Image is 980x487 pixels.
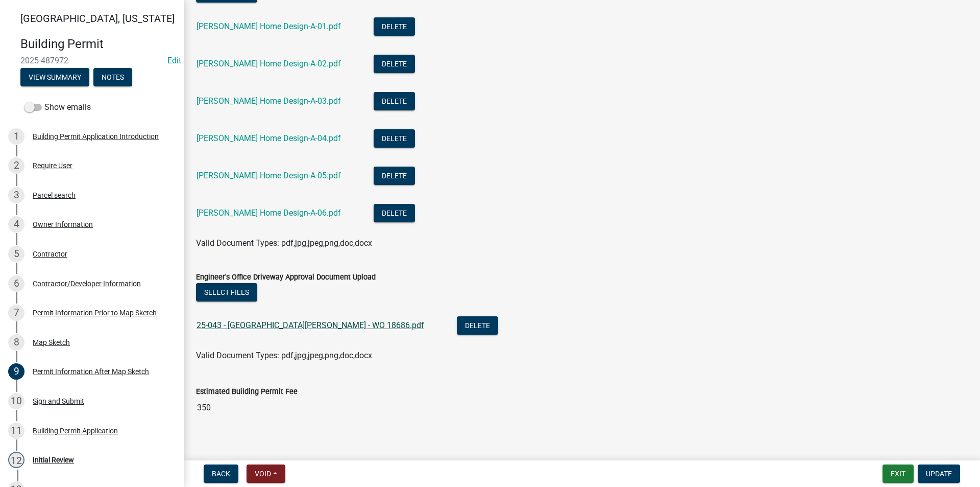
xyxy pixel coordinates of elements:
[33,162,72,169] div: Require User
[33,133,159,140] div: Building Permit Application Introduction
[33,280,141,287] div: Contractor/Developer Information
[196,351,372,360] span: Valid Document Types: pdf,jpg,jpeg,png,doc,docx
[374,22,415,32] wm-modal-confirm: Delete Document
[883,465,914,483] button: Exit
[33,221,93,228] div: Owner Information
[167,56,181,65] wm-modal-confirm: Edit Application Number
[197,59,341,68] a: [PERSON_NAME] Home Design-A-02.pdf
[196,238,372,248] span: Valid Document Types: pdf,jpg,jpeg,png,doc,docx
[24,101,91,113] label: Show emails
[197,133,341,143] a: [PERSON_NAME] Home Design-A-04.pdf
[197,208,341,218] a: [PERSON_NAME] Home Design-A-06.pdf
[374,129,415,148] button: Delete
[374,167,415,185] button: Delete
[212,470,230,478] span: Back
[8,157,24,174] div: 2
[255,470,271,478] span: Void
[374,55,415,73] button: Delete
[20,68,89,86] button: View Summary
[20,56,163,65] span: 2025-487972
[93,68,132,86] button: Notes
[20,74,89,82] wm-modal-confirm: Summary
[167,56,181,65] a: Edit
[33,368,149,375] div: Permit Information After Map Sketch
[247,465,285,483] button: Void
[196,388,298,396] label: Estimated Building Permit Fee
[374,209,415,219] wm-modal-confirm: Delete Document
[374,134,415,144] wm-modal-confirm: Delete Document
[93,74,132,82] wm-modal-confirm: Notes
[204,465,238,483] button: Back
[33,250,67,258] div: Contractor
[8,363,24,380] div: 9
[457,321,498,331] wm-modal-confirm: Delete Document
[33,339,70,346] div: Map Sketch
[374,172,415,181] wm-modal-confirm: Delete Document
[33,398,84,405] div: Sign and Submit
[8,216,24,233] div: 4
[20,12,175,25] span: [GEOGRAPHIC_DATA], [US_STATE]
[8,128,24,145] div: 1
[8,452,24,468] div: 12
[196,283,257,302] button: Select files
[374,92,415,110] button: Delete
[197,96,341,106] a: [PERSON_NAME] Home Design-A-03.pdf
[196,274,376,281] label: Engineer's Office Driveway Approval Document Upload
[33,309,157,316] div: Permit Information Prior to Map Sketch
[374,204,415,222] button: Delete
[33,192,76,199] div: Parcel search
[918,465,960,483] button: Update
[8,187,24,203] div: 3
[457,316,498,335] button: Delete
[33,427,118,434] div: Building Permit Application
[20,37,176,52] h4: Building Permit
[374,97,415,107] wm-modal-confirm: Delete Document
[197,320,424,330] a: 25-043 - [GEOGRAPHIC_DATA][PERSON_NAME] - WO 18686.pdf
[8,305,24,321] div: 7
[374,60,415,69] wm-modal-confirm: Delete Document
[8,423,24,439] div: 11
[8,275,24,292] div: 6
[8,246,24,262] div: 5
[926,470,952,478] span: Update
[197,21,341,31] a: [PERSON_NAME] Home Design-A-01.pdf
[197,171,341,180] a: [PERSON_NAME] Home Design-A-05.pdf
[8,334,24,351] div: 8
[33,456,74,463] div: Initial Review
[374,17,415,36] button: Delete
[8,393,24,409] div: 10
